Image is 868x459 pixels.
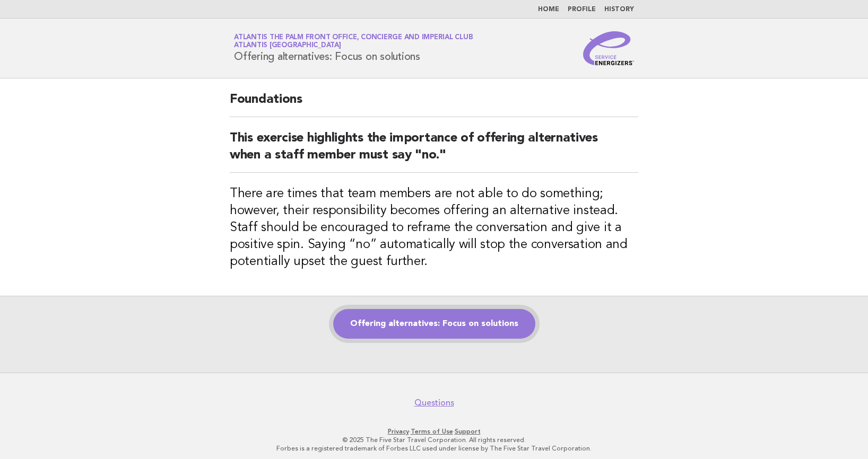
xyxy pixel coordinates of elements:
a: History [604,6,634,13]
h1: Offering alternatives: Focus on solutions [234,34,473,62]
p: Forbes is a registered trademark of Forbes LLC used under license by The Five Star Travel Corpora... [109,444,759,453]
a: Support [455,428,481,435]
h2: This exercise highlights the importance of offering alternatives when a staff member must say "no." [230,130,638,173]
h3: There are times that team members are not able to do something; however, their responsibility bec... [230,186,638,270]
a: Terms of Use [411,428,453,435]
a: Privacy [388,428,409,435]
a: Home [538,6,559,13]
p: © 2025 The Five Star Travel Corporation. All rights reserved. [109,436,759,444]
a: Offering alternatives: Focus on solutions [333,309,535,339]
p: · · [109,427,759,436]
a: Questions [414,398,454,408]
h2: Foundations [230,91,638,117]
a: Profile [568,6,596,13]
span: Atlantis [GEOGRAPHIC_DATA] [234,42,341,49]
img: Service Energizers [583,31,634,65]
a: Atlantis The Palm Front Office, Concierge and Imperial ClubAtlantis [GEOGRAPHIC_DATA] [234,34,473,49]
